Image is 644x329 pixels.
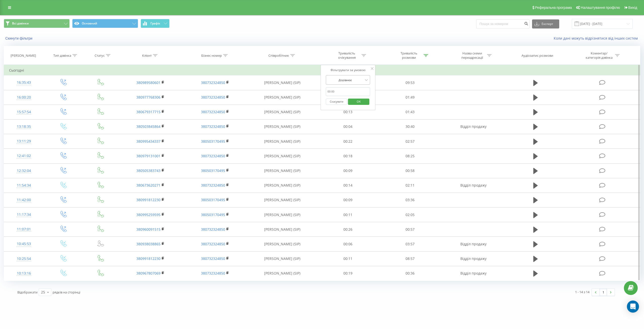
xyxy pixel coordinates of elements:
[142,53,152,58] div: Клієнт
[9,166,39,176] div: 12:32:04
[379,207,441,222] td: 02:05
[136,139,160,144] a: 380995434337
[554,36,640,41] a: Коли дані можуть відрізнятися вiд інших систем
[247,163,317,178] td: [PERSON_NAME] (SIP)
[136,80,160,85] a: 380989580601
[317,119,379,134] td: 00:04
[9,254,39,264] div: 10:25:54
[17,290,37,294] span: Відображати
[317,222,379,237] td: 00:26
[201,124,225,129] a: 380732324850
[441,251,506,266] td: Відділ продажу
[11,53,36,58] div: [PERSON_NAME]
[395,51,422,60] div: Тривалість розмови
[379,119,441,134] td: 30:40
[333,51,360,60] div: Тривалість очікування
[201,139,225,144] a: 380503170495
[72,19,138,28] button: Основний
[247,75,317,90] td: [PERSON_NAME] (SIP)
[201,271,225,276] a: 380732324850
[581,6,620,10] span: Налаштування профілю
[9,136,39,146] div: 13:11:29
[317,134,379,149] td: 00:22
[352,98,366,105] span: OK
[247,134,317,149] td: [PERSON_NAME] (SIP)
[136,168,160,173] a: 380505383743
[379,163,441,178] td: 00:58
[268,53,289,58] div: Співробітник
[317,193,379,207] td: 00:09
[575,289,589,294] div: 1 - 14 з 14
[136,197,160,202] a: 380991812230
[4,65,640,75] td: Сьогодні
[247,222,317,237] td: [PERSON_NAME] (SIP)
[317,207,379,222] td: 00:11
[317,237,379,251] td: 00:06
[317,90,379,105] td: 00:22
[317,163,379,178] td: 00:09
[379,105,441,119] td: 01:43
[9,181,39,190] div: 11:54:34
[379,222,441,237] td: 00:57
[532,19,559,28] button: Експорт
[136,154,160,158] a: 380979131001
[317,75,379,90] td: 00:09
[379,193,441,207] td: 03:36
[326,68,370,73] div: Фільтрувати за умовою
[459,51,486,60] div: Назва схеми переадресації
[379,75,441,90] td: 09:53
[628,6,637,10] span: Вихід
[9,122,39,132] div: 13:18:35
[317,149,379,163] td: 00:18
[247,237,317,251] td: [PERSON_NAME] (SIP)
[379,134,441,149] td: 02:57
[95,53,105,58] div: Статус
[150,22,160,25] span: Графік
[9,210,39,220] div: 11:17:34
[379,178,441,193] td: 02:11
[247,266,317,281] td: [PERSON_NAME] (SIP)
[9,224,39,234] div: 11:07:01
[379,90,441,105] td: 01:49
[247,178,317,193] td: [PERSON_NAME] (SIP)
[441,266,506,281] td: Відділ продажу
[201,154,225,158] a: 380732324850
[136,227,160,232] a: 380960091515
[136,271,160,276] a: 380967807069
[317,266,379,281] td: 00:19
[201,256,225,261] a: 380732324850
[4,19,70,28] button: Всі дзвінки
[201,109,225,114] a: 380732324850
[136,95,160,100] a: 380977768306
[136,124,160,129] a: 380503845864
[599,289,607,296] a: 1
[136,242,160,246] a: 380938038865
[348,99,369,105] button: OK
[201,183,225,188] a: 380732324850
[9,151,39,161] div: 12:41:02
[441,119,506,134] td: Відділ продажу
[441,237,506,251] td: Відділ продажу
[317,251,379,266] td: 00:11
[201,95,225,100] a: 380732324850
[247,105,317,119] td: [PERSON_NAME] (SIP)
[9,107,39,117] div: 15:57:54
[136,256,160,261] a: 380991812230
[247,119,317,134] td: [PERSON_NAME] (SIP)
[141,19,170,28] button: Графік
[9,239,39,249] div: 10:45:53
[201,168,225,173] a: 380503170495
[201,197,225,202] a: 380503170495
[201,227,225,232] a: 380732324850
[326,99,347,105] button: Скасувати
[136,183,160,188] a: 380673620271
[247,90,317,105] td: [PERSON_NAME] (SIP)
[317,178,379,193] td: 00:14
[441,178,506,193] td: Відділ продажу
[12,21,29,25] span: Всі дзвінки
[379,266,441,281] td: 00:36
[317,105,379,119] td: 00:13
[201,53,222,58] div: Бізнес номер
[201,212,225,217] a: 380503170495
[201,242,225,246] a: 380732324850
